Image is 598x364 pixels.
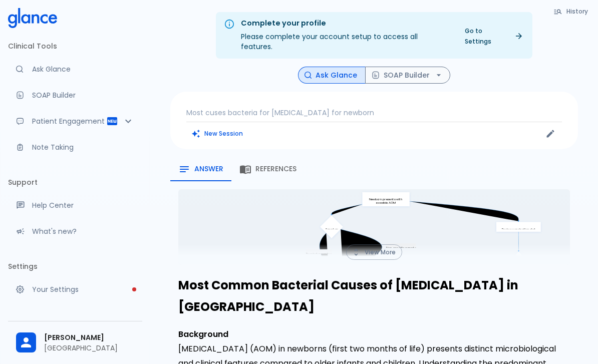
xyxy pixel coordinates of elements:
span: [PERSON_NAME] [44,332,134,343]
a: Please complete account setup [8,278,142,300]
h2: Most Common Bacterial Causes of [MEDICAL_DATA] in [GEOGRAPHIC_DATA] [178,274,570,317]
div: Recent updates and feature releases [8,220,142,242]
p: Ask Glance [32,64,134,74]
a: Go to Settings [459,24,528,49]
a: Get help from our support team [8,194,142,216]
button: Ask Glance [298,67,366,84]
button: View More [346,244,402,260]
span: Answer [194,165,223,174]
p: Help Center [32,200,134,210]
strong: Background [178,328,228,340]
p: Symptoms [325,228,341,231]
span: References [255,165,296,174]
li: Support [8,170,142,194]
button: SOAP Builder [365,67,450,84]
p: What's new? [32,226,134,236]
button: Clears all inputs and results. [186,126,249,141]
div: Patient Reports & Referrals [8,110,142,132]
a: Docugen: Compose a clinical documentation in seconds [8,84,142,106]
div: Please complete your account setup to access all features. [241,15,451,56]
p: Patient Engagement [32,116,106,126]
p: SOAP Builder [32,90,134,100]
button: History [548,4,594,19]
a: Moramiz: Find ICD10AM codes instantly [8,58,142,80]
a: Advanced note-taking [8,136,142,158]
p: Review vaccination status [502,228,538,231]
p: Note Taking [32,142,134,152]
p: Newborn presents with possible AOM [368,198,404,205]
p: Most cuses bacteria for [MEDICAL_DATA] for newborn [186,108,562,118]
li: Clinical Tools [8,34,142,58]
div: Complete your profile [241,18,451,29]
p: [GEOGRAPHIC_DATA] [44,343,134,353]
li: Settings [8,254,142,278]
p: Your Settings [32,284,134,294]
button: Edit [543,126,558,141]
div: [PERSON_NAME][GEOGRAPHIC_DATA] [8,325,142,360]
